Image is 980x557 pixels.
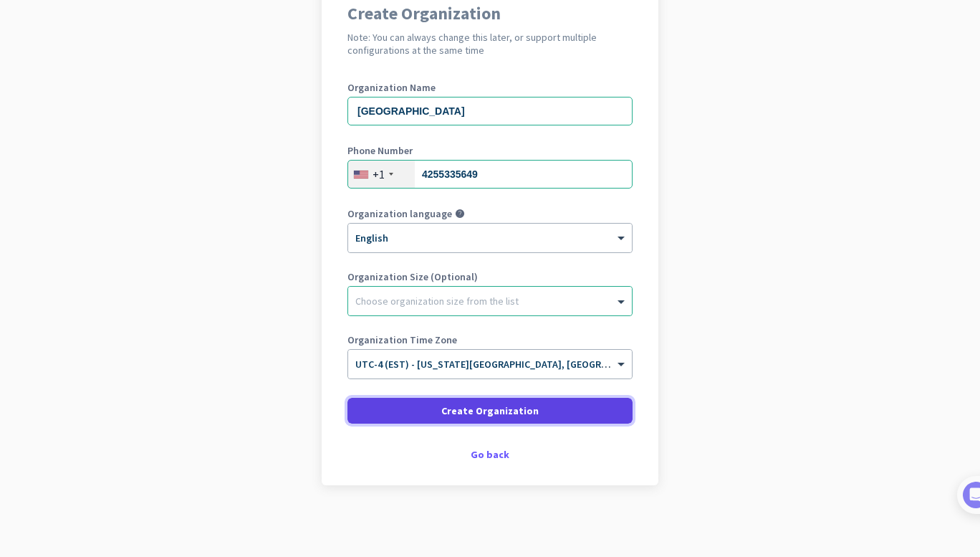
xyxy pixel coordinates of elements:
[455,209,465,219] i: help
[347,209,452,219] label: Organization language
[373,167,385,181] div: +1
[347,146,633,156] label: Phone Number
[347,335,633,345] label: Organization Time Zone
[347,160,633,189] input: 201-555-0123
[347,31,633,57] h2: Note: You can always change this later, or support multiple configurations at the same time
[347,272,633,282] label: Organization Size (Optional)
[441,404,539,418] span: Create Organization
[347,82,633,92] label: Organization Name
[347,449,633,460] div: Go back
[347,398,633,424] button: Create Organization
[347,5,633,22] h1: Create Organization
[347,97,633,125] input: What is the name of your organization?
